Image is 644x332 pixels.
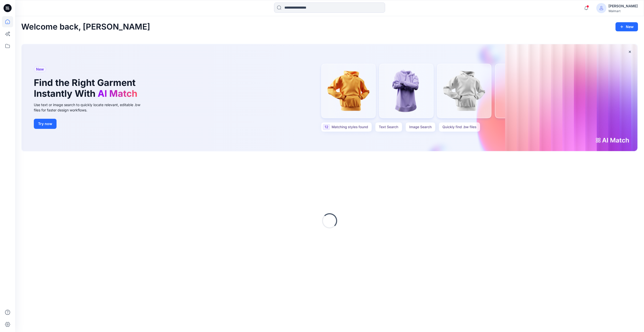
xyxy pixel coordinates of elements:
[599,6,603,10] svg: avatar
[615,22,638,31] button: New
[36,66,44,72] span: New
[34,119,57,129] button: Try now
[98,88,137,99] span: AI Match
[34,102,147,113] div: Use text or image search to quickly locate relevant, editable .bw files for faster design workflows.
[34,77,140,99] h1: Find the Right Garment Instantly With
[608,9,638,13] div: Walmart
[608,3,638,9] div: [PERSON_NAME]
[21,22,150,32] h2: Welcome back, [PERSON_NAME]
